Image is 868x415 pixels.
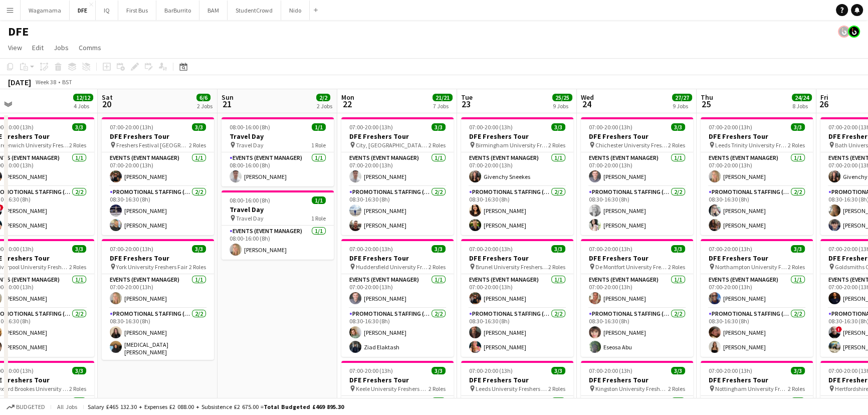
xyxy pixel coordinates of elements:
span: 21/21 [432,94,453,101]
span: 3/3 [551,367,565,374]
app-card-role: Promotional Staffing (Brand Ambassadors)2/208:30-16:30 (8h)[PERSON_NAME]Ziad Elaktash [341,308,454,357]
span: 3/3 [431,245,446,253]
span: Wed [581,93,594,102]
app-card-role: Promotional Staffing (Brand Ambassadors)2/208:30-16:30 (8h)[PERSON_NAME][PERSON_NAME] [102,186,214,235]
span: 3/3 [791,367,805,374]
a: Jobs [50,41,73,54]
span: Leeds Trinity University Freshers Fair [715,141,788,149]
app-card-role: Events (Event Manager)1/107:00-20:00 (13h)[PERSON_NAME] [102,152,214,186]
span: 2 Roles [548,263,565,271]
span: 2 Roles [189,141,206,149]
span: 3/3 [791,245,805,253]
span: 07:00-20:00 (13h) [469,245,513,253]
span: 1 Role [311,215,326,222]
span: 07:00-20:00 (13h) [349,367,393,374]
span: 2 Roles [428,263,446,271]
span: Thu [701,93,713,102]
span: 24/24 [792,94,812,101]
span: 2 Roles [668,385,685,392]
h3: DFE Freshers Tour [102,132,214,141]
span: View [8,43,22,52]
app-card-role: Promotional Staffing (Brand Ambassadors)2/208:30-16:30 (8h)[PERSON_NAME]Eseosa Abu [581,308,693,357]
h3: Travel Day [222,205,334,214]
div: 07:00-20:00 (13h)3/3DFE Freshers Tour Huddersfield University Freshers Fair2 RolesEvents (Event M... [341,239,454,357]
app-job-card: 07:00-20:00 (13h)3/3DFE Freshers Tour De Montfort University Freshers Fair2 RolesEvents (Event Ma... [581,239,693,357]
span: Nottingham University Freshers Fair [715,385,788,392]
span: 3/3 [72,367,86,374]
button: BAM [199,1,228,20]
app-card-role: Events (Event Manager)1/107:00-20:00 (13h)Givenchy Sneekes [461,152,573,186]
app-card-role: Events (Event Manager)1/107:00-20:00 (13h)[PERSON_NAME] [581,152,693,186]
button: First Bus [118,1,156,20]
h3: DFE Freshers Tour [102,254,214,263]
span: 6/6 [196,94,210,101]
span: 2 Roles [548,141,565,149]
span: 1 Role [311,141,326,149]
span: City, [GEOGRAPHIC_DATA] Freshers Fair [356,141,428,149]
app-job-card: 07:00-20:00 (13h)3/3DFE Freshers Tour Chichester University Freshers Fair2 RolesEvents (Event Man... [581,117,693,235]
span: 2 Roles [69,141,86,149]
span: 3/3 [791,123,805,131]
app-card-role: Events (Event Manager)1/107:00-20:00 (13h)[PERSON_NAME] [461,274,573,308]
span: Brunel University Freshers Fair [476,263,548,271]
span: Northampton University Freshers Fair [715,263,788,271]
span: 1/1 [312,196,326,204]
app-user-avatar: Tim Bodenham [848,26,860,38]
button: IQ [96,1,118,20]
a: View [4,41,26,54]
span: 07:00-20:00 (13h) [589,367,632,374]
span: 26 [819,98,828,110]
div: 07:00-20:00 (13h)3/3DFE Freshers Tour Birmingham University Freshers Fair2 RolesEvents (Event Man... [461,117,573,235]
h3: DFE Freshers Tour [341,375,454,384]
span: 3/3 [551,245,565,253]
span: 2 Roles [788,263,805,271]
span: Chichester University Freshers Fair [595,141,668,149]
span: 07:00-20:00 (13h) [349,123,393,131]
span: 20 [100,98,113,110]
h3: Travel Day [222,132,334,141]
span: Keele University Freshers Fair [356,385,428,392]
div: 07:00-20:00 (13h)3/3DFE Freshers Tour York University Freshers Fair2 RolesEvents (Event Manager)1... [102,239,214,360]
app-job-card: 07:00-20:00 (13h)3/3DFE Freshers Tour City, [GEOGRAPHIC_DATA] Freshers Fair2 RolesEvents (Event M... [341,117,454,235]
app-card-role: Promotional Staffing (Brand Ambassadors)2/208:30-16:30 (8h)[PERSON_NAME][PERSON_NAME] [701,308,813,357]
app-card-role: Events (Event Manager)1/107:00-20:00 (13h)[PERSON_NAME] [701,152,813,186]
span: Travel Day [236,215,264,222]
span: 07:00-20:00 (13h) [110,245,153,253]
span: 3/3 [431,123,446,131]
span: 07:00-20:00 (13h) [589,245,632,253]
span: 3/3 [431,367,446,374]
span: 3/3 [671,123,685,131]
span: Edit [32,43,44,52]
app-job-card: 08:00-16:00 (8h)1/1Travel Day Travel Day1 RoleEvents (Event Manager)1/108:00-16:00 (8h)[PERSON_NAME] [222,190,334,260]
span: 2 Roles [668,141,685,149]
span: 07:00-20:00 (13h) [709,367,752,374]
span: Jobs [54,43,69,52]
span: Birmingham University Freshers Fair [476,141,548,149]
h3: DFE Freshers Tour [581,254,693,263]
div: 07:00-20:00 (13h)3/3DFE Freshers Tour Northampton University Freshers Fair2 RolesEvents (Event Ma... [701,239,813,357]
app-card-role: Events (Event Manager)1/107:00-20:00 (13h)[PERSON_NAME] [341,274,454,308]
div: 4 Jobs [74,102,93,110]
span: 25/25 [552,94,572,101]
app-job-card: 07:00-20:00 (13h)3/3DFE Freshers Tour Leeds Trinity University Freshers Fair2 RolesEvents (Event ... [701,117,813,235]
span: 3/3 [192,123,206,131]
span: Tue [461,93,473,102]
button: Nido [281,1,310,20]
app-card-role: Promotional Staffing (Brand Ambassadors)2/208:30-16:30 (8h)[PERSON_NAME][MEDICAL_DATA][PERSON_NAME] [102,308,214,360]
app-card-role: Promotional Staffing (Brand Ambassadors)2/208:30-16:30 (8h)[PERSON_NAME][PERSON_NAME] [461,308,573,357]
span: 12/12 [73,94,93,101]
app-card-role: Events (Event Manager)1/107:00-20:00 (13h)[PERSON_NAME] [701,274,813,308]
span: 07:00-20:00 (13h) [709,123,752,131]
span: 2 Roles [69,385,86,392]
span: 24 [579,98,594,110]
span: 08:00-16:00 (8h) [230,196,270,204]
h3: DFE Freshers Tour [461,375,573,384]
span: 07:00-20:00 (13h) [110,123,153,131]
span: 1/1 [312,123,326,131]
span: 2 Roles [548,385,565,392]
app-card-role: Events (Event Manager)1/107:00-20:00 (13h)[PERSON_NAME] [341,152,454,186]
